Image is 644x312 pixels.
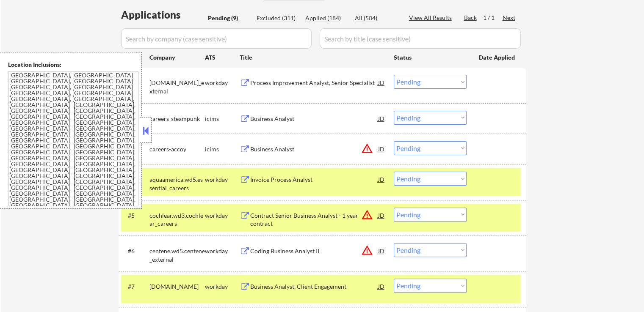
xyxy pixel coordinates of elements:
div: View All Results [409,14,454,22]
div: Coding Business Analyst II [250,247,378,255]
div: Title [240,53,386,62]
div: workday [205,175,240,184]
div: aquaamerica.wd5.essential_careers [149,175,205,192]
div: JD [377,75,386,90]
div: JD [377,243,386,258]
div: Invoice Process Analyst [250,175,378,184]
div: JD [377,208,386,223]
div: All (504) [355,14,397,22]
div: Applications [121,10,205,20]
div: [DOMAIN_NAME] [149,282,205,291]
div: careers-steampunk [149,115,205,123]
div: Back [464,14,478,22]
div: Applied (184) [305,14,348,22]
div: #5 [128,211,143,220]
div: Pending (9) [208,14,250,22]
div: #6 [128,247,143,255]
div: cochlear.wd3.cochlear_careers [149,211,205,228]
div: Process Improvement Analyst, Senior Specialist [250,79,378,87]
div: Date Applied [479,53,516,62]
div: icims [205,115,240,123]
div: Excluded (311) [257,14,299,22]
button: warning_amber [361,209,373,221]
div: JD [377,141,386,156]
div: Business Analyst [250,145,378,153]
div: Company [149,53,205,62]
div: workday [205,282,240,291]
div: workday [205,79,240,87]
div: Location Inclusions: [8,60,138,69]
div: centene.wd5.centene_external [149,247,205,263]
div: ATS [205,53,240,62]
input: Search by company (case sensitive) [121,28,312,49]
div: Business Analyst [250,115,378,123]
div: Contract Senior Business Analyst - 1 year contract [250,211,378,228]
div: #7 [128,282,143,291]
div: careers-accoy [149,145,205,153]
button: warning_amber [361,142,373,154]
div: Business Analyst, Client Engagement [250,282,378,291]
div: JD [377,172,386,187]
div: 1 / 1 [483,14,503,22]
div: workday [205,211,240,220]
div: Status [394,49,467,65]
input: Search by title (case sensitive) [320,28,521,49]
div: workday [205,247,240,255]
div: JD [377,279,386,294]
button: warning_amber [361,244,373,256]
div: JD [377,111,386,126]
div: [DOMAIN_NAME]_external [149,79,205,95]
div: Next [503,14,516,22]
div: icims [205,145,240,153]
